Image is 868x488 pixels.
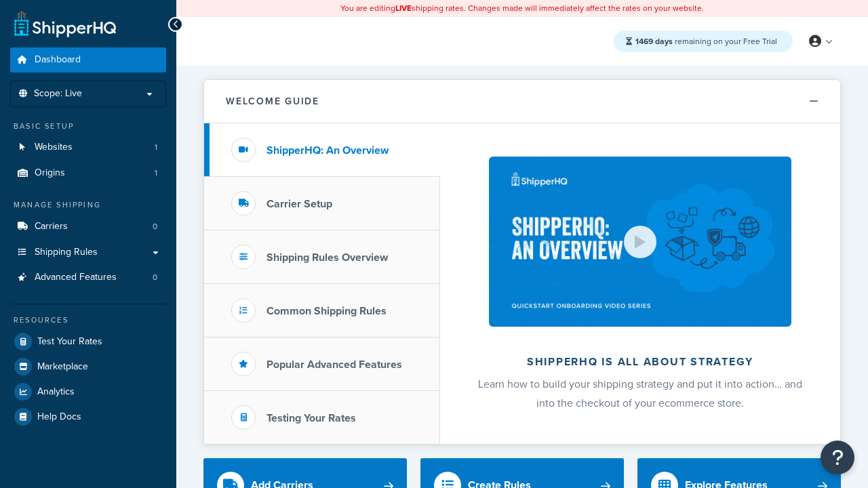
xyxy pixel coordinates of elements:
[10,135,166,160] a: Websites1
[478,376,802,411] span: Learn how to build your shipping strategy and put it into action… and into the checkout of your e...
[10,214,166,239] li: Carriers
[153,272,157,283] span: 0
[635,35,777,47] span: remaining on your Free Trial
[635,35,673,47] strong: 1469 days
[34,88,82,100] span: Scope: Live
[153,221,157,232] span: 0
[10,199,166,211] div: Manage Shipping
[10,161,166,186] a: Origins1
[10,47,166,73] a: Dashboard
[226,96,319,106] h2: Welcome Guide
[35,221,68,232] span: Carriers
[267,412,356,424] h3: Testing Your Rates
[35,142,73,153] span: Websites
[35,167,65,179] span: Origins
[489,157,791,327] img: ShipperHQ is all about strategy
[10,354,166,379] a: Marketplace
[37,411,81,423] span: Help Docs
[10,214,166,239] a: Carriers0
[155,142,157,153] span: 1
[267,144,389,157] h3: ShipperHQ: An Overview
[267,251,388,264] h3: Shipping Rules Overview
[155,167,157,179] span: 1
[267,359,402,371] h3: Popular Advanced Features
[267,305,387,317] h3: Common Shipping Rules
[37,336,102,348] span: Test Your Rates
[10,380,166,404] a: Analytics
[395,2,412,14] b: LIVE
[35,247,98,258] span: Shipping Rules
[10,329,166,354] a: Test Your Rates
[10,405,166,429] a: Help Docs
[10,265,166,290] a: Advanced Features0
[476,356,804,368] h2: ShipperHQ is all about strategy
[821,441,854,474] button: Open Resource Center
[37,361,88,373] span: Marketplace
[10,135,166,160] li: Websites
[10,161,166,186] li: Origins
[10,240,166,265] a: Shipping Rules
[37,386,75,398] span: Analytics
[35,54,81,66] span: Dashboard
[204,80,840,123] button: Welcome Guide
[267,198,332,210] h3: Carrier Setup
[10,314,166,326] div: Resources
[10,265,166,290] li: Advanced Features
[35,272,117,283] span: Advanced Features
[10,121,166,132] div: Basic Setup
